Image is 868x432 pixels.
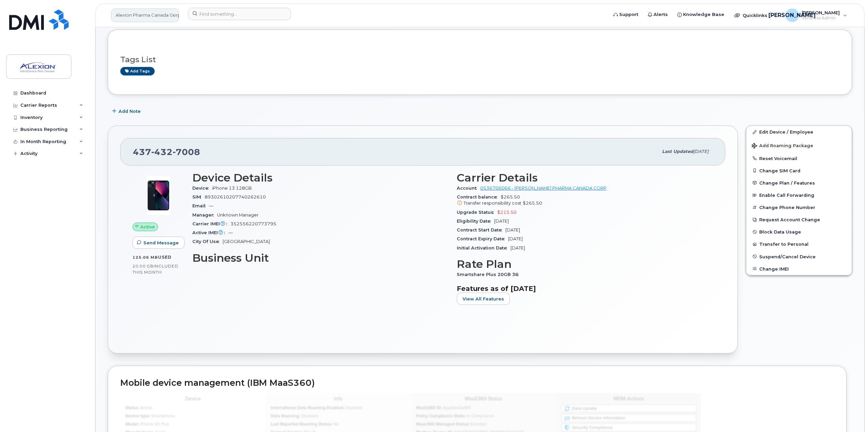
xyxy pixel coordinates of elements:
span: Knowledge Base [683,11,724,18]
span: Carrier IMEI [192,221,230,226]
span: [DATE] [693,149,709,154]
span: Add Note [119,108,141,115]
a: 0536706066 - [PERSON_NAME] PHARMA CANADA CORP [480,186,607,191]
span: [DATE] [494,219,509,224]
span: 125.06 MB [133,255,158,260]
span: Add Roaming Package [752,143,813,150]
input: Find something... [188,8,291,20]
span: 89302610207740262610 [205,194,266,200]
h3: Features as of [DATE] [457,284,713,293]
span: — [228,230,233,235]
a: Alexion Pharma Canada Corp [111,8,179,22]
a: Support [609,8,643,21]
span: SIM [192,194,205,200]
span: Quicklinks [743,13,767,18]
span: Wireless Admin [802,15,840,21]
span: Initial Activation Date [457,245,510,250]
span: Support [619,11,638,18]
span: Change Plan / Features [759,180,815,185]
h2: Mobile device management (IBM MaaS360) [120,378,834,388]
button: Change Phone Number [746,201,852,213]
h3: Carrier Details [457,172,713,184]
button: Reset Voicemail [746,152,852,165]
span: Smartshare Plus 20GB 36 [457,272,522,277]
span: [PERSON_NAME] [802,10,840,15]
span: Enable Call Forwarding [759,193,814,198]
span: 20.00 GB [133,264,154,269]
button: Suspend/Cancel Device [746,250,852,263]
span: iPhone 13 128GB [212,186,252,191]
span: [DATE] [508,236,523,241]
span: [PERSON_NAME] [768,11,816,19]
span: Upgrade Status [457,210,497,215]
span: 7008 [173,147,200,157]
span: Manager [192,212,217,218]
button: Change IMEI [746,263,852,275]
span: Device [192,186,212,191]
span: included this month [133,263,178,275]
span: — [209,203,213,208]
button: Change SIM Card [746,165,852,177]
span: Suspend/Cancel Device [759,254,816,259]
button: Transfer to Personal [746,238,852,250]
h3: Device Details [192,172,449,184]
span: Unknown Manager [217,212,259,218]
a: Alerts [643,8,673,21]
span: Send Message [143,240,179,246]
button: Change Plan / Features [746,177,852,189]
h3: Rate Plan [457,258,713,270]
span: Contract balance [457,194,501,200]
img: image20231002-3703462-1ig824h.jpeg [138,175,179,216]
div: Jamal Abdi [781,8,852,22]
span: $215.50 [497,210,517,215]
span: Active [140,224,155,230]
span: 352556220773795 [230,221,276,226]
span: used [158,255,172,260]
button: View All Features [457,293,510,305]
span: Last updated [662,149,693,154]
span: [GEOGRAPHIC_DATA] [223,239,270,244]
button: Add Note [108,105,146,117]
span: Account [457,186,480,191]
span: View All Features [463,296,504,302]
span: $265.50 [523,201,542,206]
button: Add Roaming Package [746,138,852,152]
h3: Tags List [120,55,839,64]
span: $265.50 [457,194,713,207]
span: Eligibility Date [457,219,494,224]
span: Contract Start Date [457,227,505,232]
span: 437 [133,147,200,157]
a: Edit Device / Employee [746,126,852,138]
span: 432 [151,147,173,157]
a: Knowledge Base [673,8,729,21]
button: Request Account Change [746,213,852,226]
span: Contract Expiry Date [457,236,508,241]
span: Active IMEI [192,230,228,235]
button: Block Data Usage [746,226,852,238]
span: Email [192,203,209,208]
button: Send Message [133,237,185,249]
button: Enable Call Forwarding [746,189,852,201]
span: City Of Use [192,239,223,244]
span: [DATE] [505,227,520,232]
span: [DATE] [510,245,525,250]
h3: Business Unit [192,252,449,264]
span: Alerts [654,11,668,18]
span: Transfer responsibility cost [464,201,521,206]
a: Add tags [120,67,155,75]
div: Quicklinks [730,8,779,22]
